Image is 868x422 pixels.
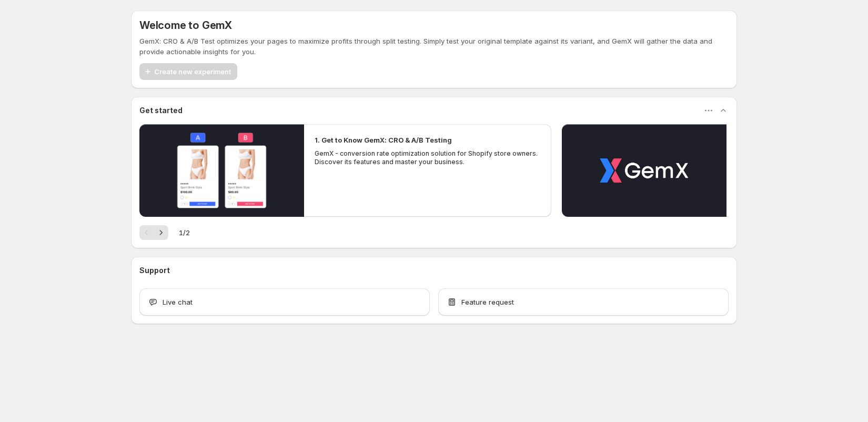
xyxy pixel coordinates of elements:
nav: Pagination [139,225,168,240]
h3: Get started [139,105,183,116]
h2: 1. Get to Know GemX: CRO & A/B Testing [315,135,452,145]
button: Play video [562,124,726,217]
h5: Welcome to GemX [139,19,232,32]
button: Next [154,225,168,240]
span: Live chat [163,297,193,307]
h3: Support [139,265,170,276]
span: Feature request [461,297,514,307]
button: Play video [139,124,304,217]
p: GemX: CRO & A/B Test optimizes your pages to maximize profits through split testing. Simply test ... [139,36,729,57]
span: 1 / 2 [179,227,190,238]
p: GemX - conversion rate optimization solution for Shopify store owners. Discover its features and ... [315,149,541,166]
